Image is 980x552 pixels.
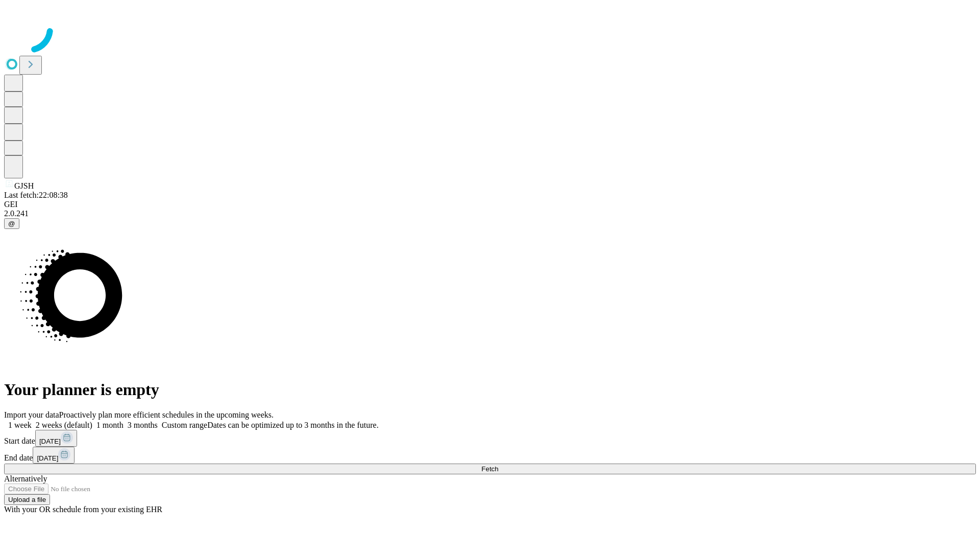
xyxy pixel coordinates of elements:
[162,421,207,429] span: Custom range
[4,505,162,514] span: With your OR schedule from your existing EHR
[4,380,976,399] h1: Your planner is empty
[35,430,77,447] button: [DATE]
[37,454,58,462] span: [DATE]
[14,181,34,190] span: GJSH
[481,465,498,473] span: Fetch
[207,421,378,429] span: Dates can be optimized up to 3 months in the future.
[96,421,124,429] span: 1 month
[4,447,976,464] div: End date
[59,410,274,419] span: Proactively plan more efficient schedules in the upcoming weeks.
[4,494,50,505] button: Upload a file
[4,474,47,483] span: Alternatively
[4,218,19,229] button: @
[4,209,976,218] div: 2.0.241
[4,410,59,419] span: Import your data
[4,191,68,199] span: Last fetch: 22:08:38
[36,421,92,429] span: 2 weeks (default)
[128,421,158,429] span: 3 months
[39,438,61,445] span: [DATE]
[8,421,32,429] span: 1 week
[8,220,15,227] span: @
[33,447,75,464] button: [DATE]
[4,464,976,474] button: Fetch
[4,200,976,209] div: GEI
[4,430,976,447] div: Start date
